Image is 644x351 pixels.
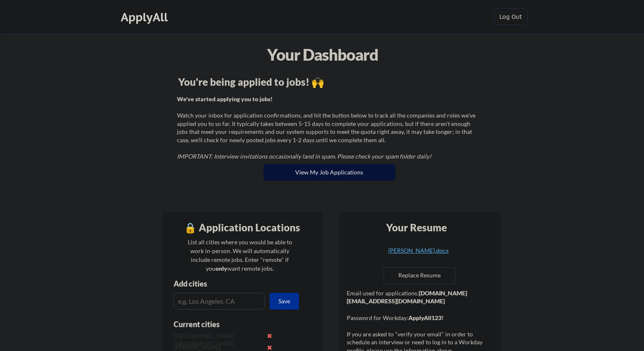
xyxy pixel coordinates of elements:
strong: ApplyAll123! [408,314,444,321]
div: [PERSON_NAME].docx [369,248,468,254]
button: Save [270,293,299,310]
div: Your Resume [375,223,458,233]
button: View My Job Applications [263,164,395,181]
a: [PERSON_NAME].docx [369,248,468,261]
em: IMPORTANT: Interview invitations occasionally land in spam. Please check your spam folder daily! [177,153,431,160]
div: You're being applied to jobs! 🙌 [178,77,480,87]
input: e.g. Los Angeles, CA [174,293,265,310]
div: ApplyAll [121,10,170,24]
button: Log Out [494,8,527,25]
strong: We've started applying you to jobs! [177,95,273,102]
div: 🔒 Application Locations [164,223,320,233]
strong: only [216,265,227,272]
div: Your Dashboard [1,43,644,67]
div: Add cities [174,280,301,287]
strong: [DOMAIN_NAME][EMAIL_ADDRESS][DOMAIN_NAME] [347,290,467,305]
div: Current cities [174,320,290,328]
div: List all cities where you would be able to work in-person. We will automatically include remote j... [182,238,298,273]
div: Watch your inbox for application confirmations, and hit the button below to track all the compani... [177,95,479,161]
div: [GEOGRAPHIC_DATA], [GEOGRAPHIC_DATA] [174,332,262,348]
